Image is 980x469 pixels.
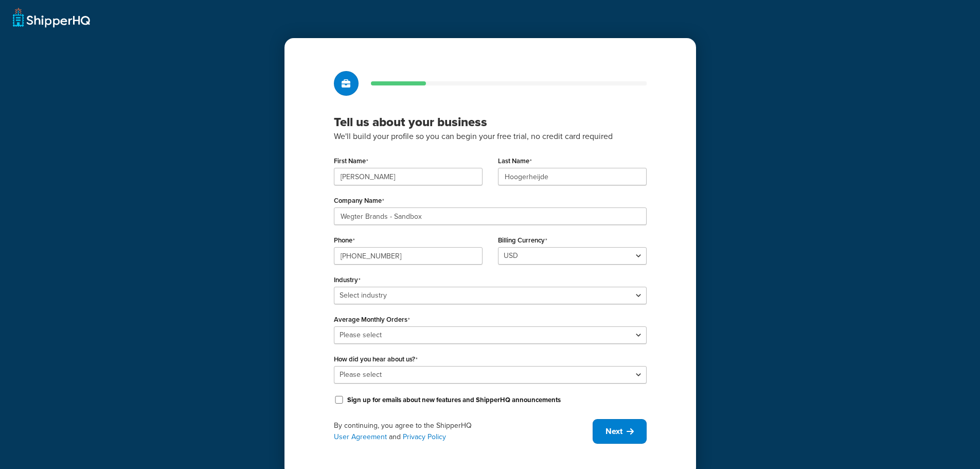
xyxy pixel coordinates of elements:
div: By continuing, you agree to the ShipperHQ and [334,420,593,443]
label: First Name [334,157,368,165]
label: How did you hear about us? [334,355,418,363]
label: Sign up for emails about new features and ShipperHQ announcements [347,395,561,405]
label: Industry [334,276,361,284]
label: Company Name [334,197,384,205]
label: Average Monthly Orders [334,316,410,324]
button: Next [593,419,647,444]
a: Privacy Policy [403,431,446,442]
span: Next [605,426,622,437]
h3: Tell us about your business [334,114,647,130]
a: User Agreement [334,431,387,442]
label: Last Name [498,157,532,165]
label: Billing Currency [498,236,547,245]
label: Phone [334,236,355,245]
p: We'll build your profile so you can begin your free trial, no credit card required [334,130,647,143]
